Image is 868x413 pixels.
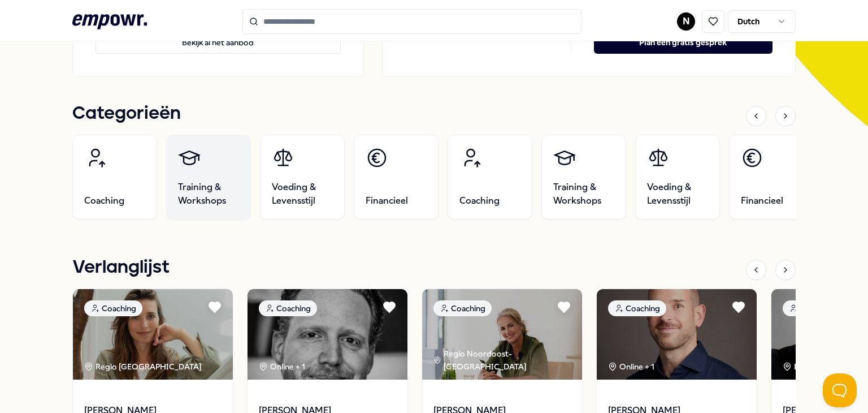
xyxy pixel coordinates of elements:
span: Voeding & Levensstijl [647,180,708,208]
input: Search for products, categories or subcategories [242,9,581,34]
div: Online + 1 [259,360,305,373]
a: Financieel [354,135,439,220]
a: Voeding & Levensstijl [260,135,345,220]
button: Bekijk al het aanbod [96,31,341,54]
div: Regio Noordoost-[GEOGRAPHIC_DATA] [433,347,582,373]
span: Coaching [459,194,500,208]
span: Coaching [84,194,124,208]
div: Online + 1 [608,360,654,373]
div: Coaching [783,300,841,316]
h1: Verlanglijst [72,253,170,282]
iframe: Help Scout Beacon - Open [823,373,857,407]
img: package image [597,289,757,380]
a: Coaching [448,135,532,220]
img: package image [422,289,582,380]
h1: Categorieën [72,100,181,128]
button: N [677,12,695,31]
div: Coaching [84,300,142,316]
span: Training & Workshops [553,180,614,208]
a: Training & Workshops [541,135,626,220]
img: package image [73,289,233,380]
div: Coaching [608,300,666,316]
span: Voeding & Levensstijl [272,180,333,208]
div: Coaching [259,300,317,316]
a: Financieel [729,135,814,220]
div: Coaching [433,300,492,316]
a: Training & Workshops [166,135,251,220]
span: Training & Workshops [178,180,239,208]
div: Regio [GEOGRAPHIC_DATA] [84,360,203,373]
span: Financieel [366,194,408,208]
a: Coaching [72,135,157,220]
img: package image [248,289,407,380]
a: Voeding & Levensstijl [635,135,720,220]
span: Financieel [741,194,783,208]
button: Plan een gratis gesprek [594,31,772,54]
